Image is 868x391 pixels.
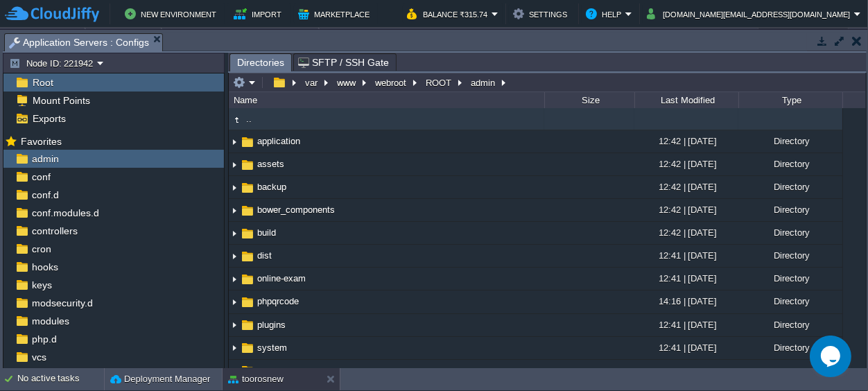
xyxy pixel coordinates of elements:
span: controllers [29,225,80,237]
div: 12:42 | [DATE] [634,222,738,243]
img: AMDAwAAAACH5BAEAAAAALAAAAAABAAEAAAICRAEAOw== [229,268,240,290]
span: modsecurity.d [29,297,95,309]
img: AMDAwAAAACH5BAEAAAAALAAAAAABAAEAAAICRAEAOw== [240,226,255,241]
span: Favorites [18,135,64,148]
div: Directory [738,176,842,198]
input: Click to enter the path [229,73,866,92]
a: Exports [30,112,68,125]
button: Env Groups [5,28,73,47]
a: plugins [255,319,288,331]
span: Directories [237,54,284,71]
span: .. [244,113,254,125]
a: application [255,135,302,147]
a: modules [29,315,71,327]
button: Balance ₹315.74 [407,6,492,22]
div: 12:41 | [DATE] [634,245,738,266]
div: Name [230,92,544,108]
a: cron [29,243,53,255]
div: Last Modified [636,92,738,108]
img: CloudJiffy [5,6,99,23]
a: uploads [255,365,290,376]
a: conf.modules.d [29,207,101,219]
div: 12:42 | [DATE] [634,153,738,175]
img: AMDAwAAAACH5BAEAAAAALAAAAAABAAEAAAICRAEAOw== [240,249,255,264]
img: AMDAwAAAACH5BAEAAAAALAAAAAABAAEAAAICRAEAOw== [240,363,255,379]
div: 12:41 | [DATE] [634,268,738,289]
div: 12:41 | [DATE] [634,337,738,358]
button: toorosnew [228,372,284,386]
div: 14:16 | [DATE] [634,290,738,312]
a: vcs [29,351,49,363]
div: Directory [738,153,842,175]
span: phpqrcode [255,295,301,307]
img: AMDAwAAAACH5BAEAAAAALAAAAAABAAEAAAICRAEAOw== [229,200,240,221]
button: Region [101,28,150,47]
a: Mount Points [30,94,92,107]
a: php.d [29,333,59,345]
div: Directory [738,268,842,289]
button: Deployment Manager [110,372,210,386]
img: AMDAwAAAACH5BAEAAAAALAAAAAABAAEAAAICRAEAOw== [240,272,255,287]
a: hooks [29,261,60,273]
a: dist [255,250,274,261]
div: Directory [738,314,842,336]
img: AMDAwAAAACH5BAEAAAAALAAAAAABAAEAAAICRAEAOw== [229,154,240,175]
a: build [255,227,278,238]
div: Directory [738,337,842,358]
div: 12:41 | [DATE] [634,314,738,336]
img: AMDAwAAAACH5BAEAAAAALAAAAAABAAEAAAICRAEAOw== [240,295,255,310]
a: bower_components [255,204,337,216]
a: online-exam [255,272,308,284]
span: backup [255,181,288,193]
div: 16:23 | [DATE] [634,360,738,381]
img: AMDAwAAAACH5BAEAAAAALAAAAAABAAEAAAICRAEAOw== [240,340,255,356]
a: Favorites [18,136,64,147]
div: Directory [738,199,842,220]
a: conf [29,171,53,183]
a: admin [29,153,61,165]
img: AMDAwAAAACH5BAEAAAAALAAAAAABAAEAAAICRAEAOw== [229,245,240,267]
img: AMDAwAAAACH5BAEAAAAALAAAAAABAAEAAAICRAEAOw== [229,223,240,244]
img: AMDAwAAAACH5BAEAAAAALAAAAAABAAEAAAICRAEAOw== [229,131,240,153]
div: Size [546,92,634,108]
button: IN West1 ([DOMAIN_NAME]) [177,28,307,47]
button: New Environment [125,6,220,22]
div: Directory [738,290,842,312]
div: 12:42 | [DATE] [634,199,738,220]
img: AMDAwAAAACH5BAEAAAAALAAAAAABAAEAAAICRAEAOw== [240,318,255,333]
img: AMDAwAAAACH5BAEAAAAALAAAAAABAAEAAAICRAEAOw== [229,315,240,336]
div: Directory [738,360,842,381]
button: Import [234,6,286,22]
img: AMDAwAAAACH5BAEAAAAALAAAAAABAAEAAAICRAEAOw== [229,360,240,382]
div: Directory [738,130,842,152]
img: AMDAwAAAACH5BAEAAAAALAAAAAABAAEAAAICRAEAOw== [229,177,240,198]
iframe: chat widget [810,336,854,377]
a: keys [29,279,54,291]
div: Directory [738,245,842,266]
span: Application Servers : Configs [9,34,149,51]
div: Type [740,92,842,108]
a: Root [30,76,55,89]
img: AMDAwAAAACH5BAEAAAAALAAAAAABAAEAAAICRAEAOw== [240,180,255,195]
img: AMDAwAAAACH5BAEAAAAALAAAAAABAAEAAAICRAEAOw== [240,203,255,218]
div: 12:42 | [DATE] [634,176,738,198]
a: system [255,342,289,354]
img: AMDAwAAAACH5BAEAAAAALAAAAAABAAEAAAICRAEAOw== [229,112,244,128]
button: Marketplace [298,6,374,22]
a: assets [255,158,286,170]
button: Help [586,6,625,22]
